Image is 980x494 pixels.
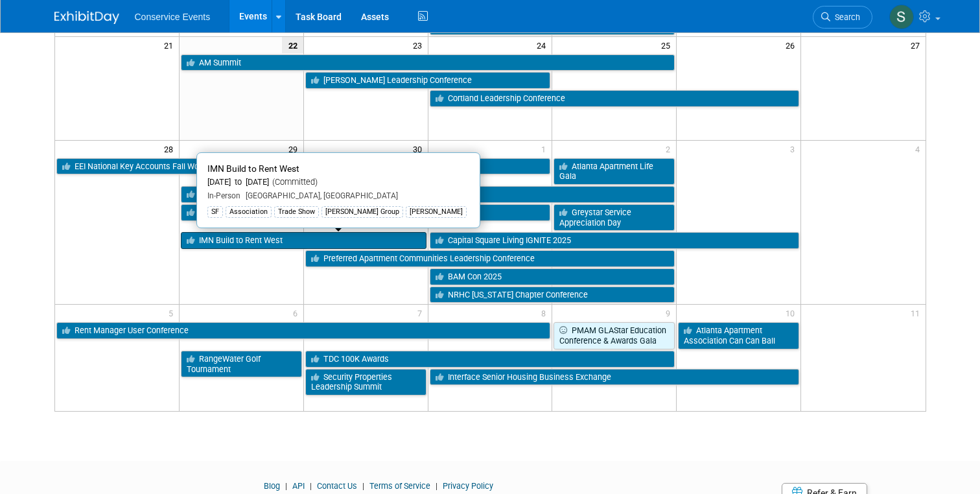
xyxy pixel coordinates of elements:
a: Terms of Service [369,481,430,491]
a: Interface Senior Housing Business Exchange [430,369,800,386]
span: Conservice Events [135,12,211,22]
img: Savannah Doctor [889,5,914,29]
a: Executive Golf Trip - Destination Kohler [181,186,675,203]
a: [PERSON_NAME] Leadership Conference [305,72,551,89]
span: 27 [909,37,926,53]
a: NRHC [US_STATE] Chapter Conference [430,287,675,303]
a: Capital Square Living IGNITE 2025 [430,232,800,249]
a: Contact Us [317,481,357,491]
a: BAM Con 2025 [430,268,675,285]
span: Search [830,12,860,22]
span: 24 [535,37,552,53]
span: 6 [292,305,303,321]
span: 1 [540,141,552,157]
a: AM Summit [181,54,675,71]
a: EEI National Key Accounts Fall Workshop [56,158,551,175]
div: [PERSON_NAME] [406,206,467,218]
span: (Committed) [269,177,318,187]
span: 9 [664,305,676,321]
span: 30 [412,141,428,157]
span: 5 [167,305,179,321]
div: Trade Show [274,206,319,218]
div: Association [226,206,272,218]
span: 29 [287,141,303,157]
span: 25 [660,37,676,53]
img: ExhibitDay [54,11,119,24]
span: 2 [664,141,676,157]
a: Search [813,6,872,29]
span: | [359,481,367,491]
a: TDC 100K Awards [305,351,675,368]
span: 21 [163,37,179,53]
a: PMAM GLAStar Education Conference & Awards Gala [554,322,675,349]
a: Rent Manager User Conference [56,322,551,339]
span: | [282,481,290,491]
a: RangeWater Golf Tournament [181,351,302,377]
a: Preferred Apartment Communities Leadership Conference [305,250,675,267]
span: 8 [540,305,552,321]
span: 7 [416,305,428,321]
span: 10 [784,305,800,321]
div: [PERSON_NAME] Group [321,206,403,218]
span: | [307,481,315,491]
span: IMN Build to Rent West [207,163,299,174]
a: Security Properties Leadership Summit [305,369,426,395]
div: [DATE] to [DATE] [207,177,469,188]
a: Blog [264,481,280,491]
span: 28 [163,141,179,157]
span: 26 [784,37,800,53]
span: 22 [282,37,303,53]
span: 23 [412,37,428,53]
a: Greystar Service Appreciation Day [554,204,675,231]
a: IMN Build to Rent West [181,232,426,249]
span: | [432,481,441,491]
span: 11 [909,305,926,321]
span: 4 [914,141,926,157]
a: Cortland Leadership Conference [430,90,800,107]
a: API [292,481,305,491]
span: In-Person [207,191,240,200]
a: Atlanta Apartment Life Gala [554,158,675,185]
a: Privacy Policy [443,481,493,491]
a: MHI Annual Meeting [181,204,551,221]
a: Atlanta Apartment Association Can Can Ball [678,322,799,349]
div: SF [207,206,223,218]
span: 3 [789,141,800,157]
span: [GEOGRAPHIC_DATA], [GEOGRAPHIC_DATA] [240,191,398,200]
